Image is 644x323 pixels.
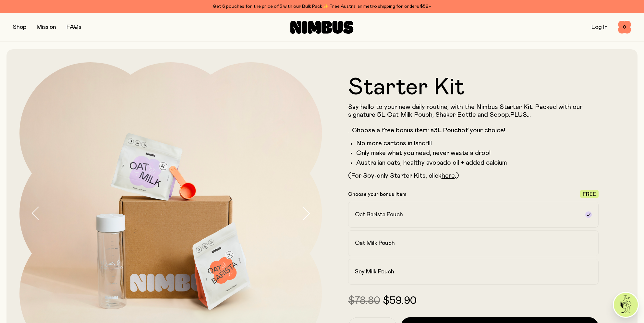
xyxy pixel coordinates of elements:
button: 0 [618,21,631,34]
h2: Oat Milk Pouch [355,239,395,247]
a: here [442,173,455,179]
span: $78.80 [348,296,380,306]
span: $59.90 [383,296,417,306]
strong: Pouch [443,127,461,134]
span: Free [583,192,596,197]
strong: 3L [434,127,442,134]
h1: Starter Kit [348,76,599,99]
img: agent [614,293,638,317]
p: Choose your bonus item [348,191,406,197]
h2: Oat Barista Pouch [355,211,403,219]
h2: Soy Milk Pouch [355,268,394,276]
a: FAQs [67,24,81,30]
div: Get 6 pouches for the price of 5 with our Bulk Pack ✨ Free Australian metro shipping for orders $59+ [13,3,631,10]
a: Log In [591,24,608,30]
strong: PLUS [510,112,527,118]
li: Australian oats, healthy avocado oil + added calcium [356,159,599,167]
p: Say hello to your new daily routine, with the Nimbus Starter Kit. Packed with our signature 5L Oa... [348,103,599,134]
p: (For Soy-only Starter Kits, click .) [348,172,599,180]
li: Only make what you need, never waste a drop! [356,149,599,157]
a: Mission [37,24,56,30]
li: No more cartons in landfill [356,139,599,147]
